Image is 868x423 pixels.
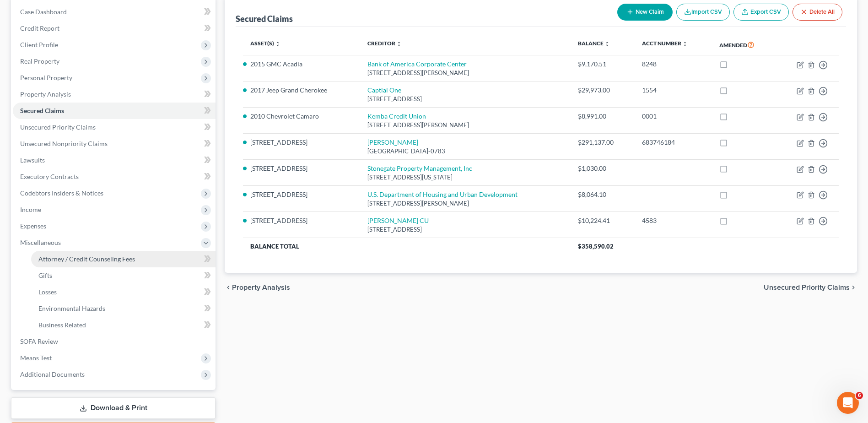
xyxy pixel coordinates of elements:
a: Losses [31,284,216,300]
a: Case Dashboard [13,4,216,20]
button: New Claim [617,4,673,21]
span: Property Analysis [232,284,290,291]
div: [STREET_ADDRESS][PERSON_NAME] [367,199,563,208]
li: [STREET_ADDRESS] [250,164,352,173]
div: $29,973.00 [578,86,628,95]
i: unfold_more [396,41,402,47]
div: [STREET_ADDRESS][US_STATE] [367,173,563,182]
span: Property Analysis [20,90,71,98]
div: $8,064.10 [578,190,628,199]
div: [STREET_ADDRESS][PERSON_NAME] [367,69,563,77]
div: [GEOGRAPHIC_DATA]-0783 [367,147,563,156]
span: Income [20,206,41,213]
a: Credit Report [13,20,216,37]
a: Stonegate Property Management, Inc [367,164,472,172]
div: 1554 [642,86,705,95]
button: chevron_left Property Analysis [225,284,290,291]
li: 2015 GMC Acadia [250,60,352,69]
a: Bank of America Corporate Center [367,60,467,68]
div: $10,224.41 [578,216,628,225]
span: Miscellaneous [20,239,61,246]
a: Acct Number unfold_more [642,40,688,47]
div: 0001 [642,112,705,121]
div: $9,170.51 [578,60,628,69]
a: [PERSON_NAME] CU [367,217,429,224]
button: Delete All [793,4,842,21]
span: Losses [38,288,57,296]
i: chevron_left [225,284,232,291]
div: $291,137.00 [578,138,628,147]
span: Means Test [20,354,52,362]
span: Business Related [38,321,86,329]
i: unfold_more [275,41,280,47]
span: Unsecured Priority Claims [20,123,96,131]
span: Environmental Hazards [38,304,105,312]
div: [STREET_ADDRESS][PERSON_NAME] [367,121,563,130]
span: Case Dashboard [20,8,67,16]
span: Executory Contracts [20,173,79,180]
div: $1,030.00 [578,164,628,173]
span: Attorney / Credit Counseling Fees [38,255,135,263]
li: [STREET_ADDRESS] [250,190,352,199]
a: Gifts [31,267,216,284]
a: Kemba Credit Union [367,112,426,120]
span: Personal Property [20,74,72,81]
a: Balance unfold_more [578,40,610,47]
a: Unsecured Priority Claims [13,119,216,136]
a: Captial One [367,86,401,94]
li: [STREET_ADDRESS] [250,216,352,225]
a: Environmental Hazards [31,300,216,317]
a: Creditor unfold_more [367,40,402,47]
div: 683746184 [642,138,705,147]
div: 8248 [642,60,705,69]
li: 2010 Chevrolet Camaro [250,112,352,121]
span: Lawsuits [20,156,45,164]
div: 4583 [642,216,705,225]
i: chevron_right [850,284,857,291]
button: Import CSV [676,4,730,21]
a: [PERSON_NAME] [367,138,418,146]
i: unfold_more [604,41,610,47]
span: SOFA Review [20,337,58,345]
div: $8,991.00 [578,112,628,121]
a: Unsecured Nonpriority Claims [13,136,216,152]
span: Additional Documents [20,370,85,378]
span: Real Property [20,57,59,65]
span: Client Profile [20,41,58,49]
span: Secured Claims [20,107,64,114]
a: Download & Print [11,397,216,419]
button: Unsecured Priority Claims chevron_right [764,284,857,291]
a: Lawsuits [13,152,216,168]
span: Expenses [20,222,46,230]
th: Balance Total [243,238,570,255]
li: [STREET_ADDRESS] [250,138,352,147]
li: 2017 Jeep Grand Cherokee [250,86,352,95]
div: [STREET_ADDRESS] [367,95,563,103]
span: $358,590.02 [578,243,614,250]
span: Credit Report [20,24,59,32]
iframe: Intercom live chat [837,392,859,414]
a: Property Analysis [13,86,216,103]
span: Gifts [38,271,52,279]
a: Attorney / Credit Counseling Fees [31,251,216,267]
a: Executory Contracts [13,168,216,185]
a: Asset(s) unfold_more [250,40,280,47]
a: Secured Claims [13,103,216,119]
a: Business Related [31,317,216,333]
span: 6 [856,392,863,399]
th: Amended [712,34,776,55]
a: U.S. Department of Housing and Urban Development [367,190,518,198]
a: SOFA Review [13,333,216,350]
span: Unsecured Nonpriority Claims [20,140,108,147]
i: unfold_more [682,41,688,47]
span: Unsecured Priority Claims [764,284,850,291]
span: Codebtors Insiders & Notices [20,189,103,197]
a: Export CSV [733,4,789,21]
div: [STREET_ADDRESS] [367,225,563,234]
div: Secured Claims [236,13,293,24]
